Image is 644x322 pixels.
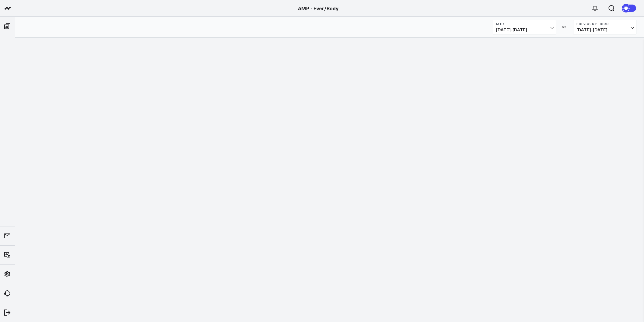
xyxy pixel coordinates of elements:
b: MTD [496,22,553,26]
div: VS [559,25,570,29]
span: [DATE] - [DATE] [496,27,553,32]
a: AMP - Ever/Body [298,5,338,12]
button: Previous Period[DATE]-[DATE] [573,20,636,34]
button: MTD[DATE]-[DATE] [493,20,556,34]
span: [DATE] - [DATE] [576,27,633,32]
b: Previous Period [576,22,633,26]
